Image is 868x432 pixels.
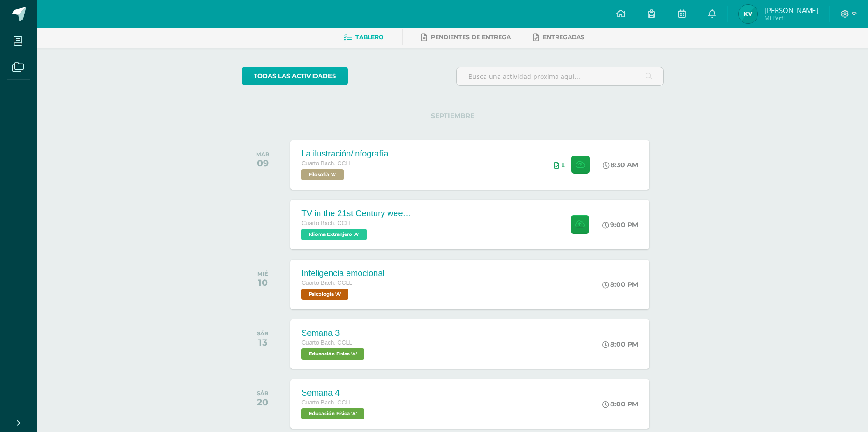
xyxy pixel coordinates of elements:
div: SÁB [257,330,269,337]
div: 8:00 PM [602,340,638,348]
div: Archivos entregados [554,161,565,169]
a: Entregadas [533,30,584,45]
span: 1 [561,161,565,169]
span: Tablero [355,34,383,41]
span: Cuarto Bach. CCLL [301,160,352,167]
div: SÁB [257,390,269,397]
div: 10 [257,277,268,288]
span: Educación Física 'A' [301,408,364,419]
a: todas las Actividades [242,67,348,85]
a: Pendientes de entrega [421,30,511,45]
div: 8:00 PM [602,400,638,408]
div: TV in the 21st Century week 5 [301,209,413,219]
div: Semana 4 [301,388,367,398]
input: Busca una actividad próxima aquí... [457,67,663,85]
span: SEPTIEMBRE [416,112,489,120]
img: b53ac2c2fa3395d401c8eca8e0cebb6f.png [739,5,757,23]
div: 8:30 AM [603,161,638,169]
span: Cuarto Bach. CCLL [301,399,352,406]
span: Mi Perfil [764,14,818,22]
div: MIÉ [257,270,268,277]
div: 9:00 PM [602,220,638,229]
span: Educación Física 'A' [301,348,364,360]
div: 20 [257,397,269,408]
span: Psicología 'A' [301,289,348,300]
span: Idioma Extranjero 'A' [301,229,367,240]
span: [PERSON_NAME] [764,6,818,15]
div: Semana 3 [301,328,367,338]
span: Cuarto Bach. CCLL [301,220,352,227]
div: 13 [257,337,269,348]
span: Cuarto Bach. CCLL [301,280,352,286]
div: La ilustración/infografía [301,149,388,159]
span: Entregadas [543,34,584,41]
div: 8:00 PM [602,280,638,289]
a: Tablero [344,30,383,45]
span: Cuarto Bach. CCLL [301,340,352,346]
span: Filosofía 'A' [301,169,344,180]
div: 09 [256,157,269,169]
span: Pendientes de entrega [431,34,511,41]
div: Inteligencia emocional [301,269,384,278]
div: MAR [256,151,269,157]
